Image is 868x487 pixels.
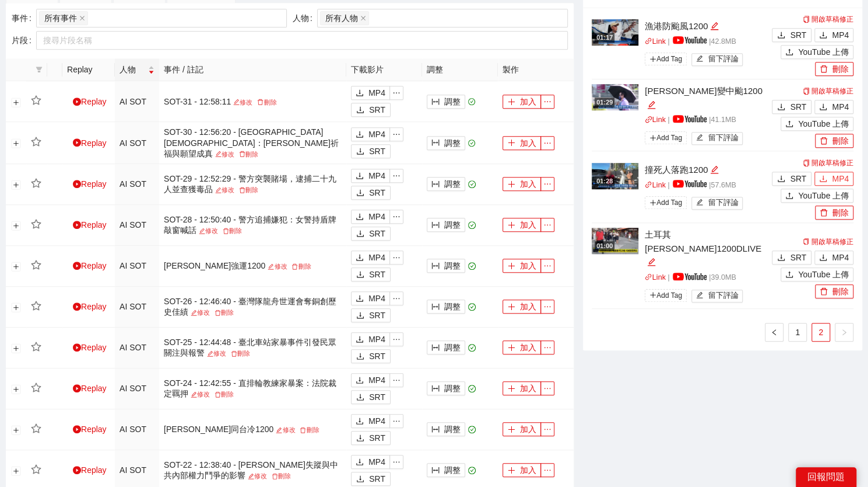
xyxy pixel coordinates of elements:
[541,98,554,106] span: ellipsis
[507,384,515,394] span: plus
[798,189,849,202] span: YouTube 上傳
[12,180,21,190] button: 展開行
[368,415,385,427] span: MP4
[390,335,403,343] span: ellipsis
[390,376,403,384] span: ellipsis
[777,253,785,263] span: download
[356,253,364,263] span: download
[541,180,554,188] span: ellipsis
[293,9,317,27] label: 人物
[73,302,81,311] span: play-circle
[356,311,364,321] span: download
[351,186,391,200] button: downloadSRT
[390,253,403,262] span: ellipsis
[389,373,403,387] button: ellipsis
[237,151,261,158] a: 刪除
[212,309,236,316] a: 刪除
[351,332,390,346] button: downloadMP4
[691,197,743,210] button: edit留下評論
[233,99,240,105] span: edit
[540,300,554,314] button: ellipsis
[785,192,793,201] span: upload
[12,262,21,272] button: 展開行
[356,229,364,239] span: download
[356,294,364,304] span: download
[592,228,638,254] img: 635dd17b-411b-4f9d-9cd4-2213c52bc4a0.jpg
[645,273,666,281] a: linkLink
[645,116,666,124] a: linkLink
[205,350,229,357] a: 修改
[772,251,811,265] button: downloadSRT
[73,138,107,148] a: Replay
[427,177,465,191] button: column-width調整
[765,323,783,342] button: left
[33,66,45,73] span: filter
[368,128,385,141] span: MP4
[239,151,245,157] span: delete
[351,267,391,281] button: downloadSRT
[12,426,21,435] button: 展開行
[541,343,554,352] span: ellipsis
[356,458,364,467] span: download
[427,422,465,436] button: column-width調整
[431,180,440,189] span: column-width
[502,177,541,191] button: plus加入
[771,329,778,336] span: left
[832,172,849,185] span: MP4
[785,48,793,57] span: upload
[351,455,390,469] button: downloadMP4
[507,343,515,353] span: plus
[356,376,364,385] span: download
[790,29,806,41] span: SRT
[356,106,364,115] span: download
[215,187,222,193] span: edit
[390,130,403,138] span: ellipsis
[803,238,853,246] a: 開啟草稿修正
[36,66,43,73] span: filter
[645,37,652,45] span: link
[390,172,403,180] span: ellipsis
[273,426,297,433] a: 修改
[369,391,385,403] span: SRT
[502,300,541,314] button: plus加入
[673,180,707,187] img: yt_logo_rgb_light.a676ea31.png
[390,417,403,425] span: ellipsis
[351,390,391,404] button: downloadSRT
[803,88,810,95] span: copy
[73,179,107,189] a: Replay
[368,210,385,223] span: MP4
[803,159,810,166] span: copy
[502,136,541,150] button: plus加入
[356,434,364,443] span: download
[540,177,554,191] button: ellipsis
[431,343,440,353] span: column-width
[790,172,806,185] span: SRT
[389,332,403,346] button: ellipsis
[12,303,21,312] button: 展開行
[351,431,391,445] button: downloadSRT
[592,19,638,46] img: 95744165-9ba7-4ed1-891b-35ddae06325e.jpg
[541,262,554,270] span: ellipsis
[389,86,403,100] button: ellipsis
[356,393,364,402] span: download
[390,89,403,97] span: ellipsis
[289,263,313,270] a: 刪除
[540,95,554,109] button: ellipsis
[781,189,853,203] button: uploadYouTube 上傳
[541,139,554,147] span: ellipsis
[815,134,853,148] button: delete刪除
[215,151,222,157] span: edit
[356,270,364,280] span: download
[798,268,849,281] span: YouTube 上傳
[431,262,440,271] span: column-width
[541,302,554,311] span: ellipsis
[427,136,465,150] button: column-width調整
[841,329,848,336] span: right
[427,300,465,314] button: column-width調整
[502,259,541,273] button: plus加入
[73,425,81,433] span: play-circle
[44,12,77,25] span: 所有事件
[819,253,827,263] span: download
[351,414,390,428] button: downloadMP4
[815,284,853,298] button: delete刪除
